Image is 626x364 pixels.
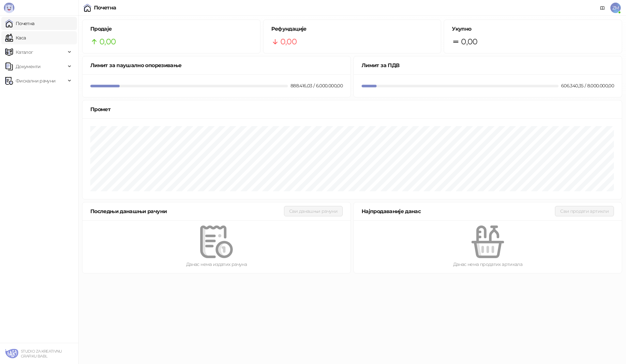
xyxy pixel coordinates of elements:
span: Каталог [16,46,33,59]
span: Фискални рачуни [16,74,55,87]
small: STUDIO ZA KREATIVNU GRAFIKU BABL [21,349,62,358]
span: ZM [610,3,621,13]
span: 0,00 [99,36,116,48]
div: 888.416,03 / 6.000.000,00 [289,82,344,89]
div: Последњи данашњи рачуни [90,207,284,215]
div: Промет [90,105,614,113]
div: Лимит за ПДВ [362,61,614,69]
h5: Продаје [90,25,252,33]
h5: Укупно [452,25,614,33]
div: Најпродаваније данас [362,207,555,215]
a: Документација [597,3,608,13]
span: Документи [16,60,40,73]
a: Почетна [5,17,35,30]
div: Данас нема продатих артикала [364,261,611,268]
span: [PERSON_NAME] [7,14,59,22]
div: Почетна [94,5,116,10]
span: 0,00 [280,36,297,48]
div: Данас нема издатих рачуна [93,261,340,268]
button: Сви данашњи рачуни [284,206,343,216]
div: 606.340,35 / 8.000.000,00 [560,82,615,89]
h5: Рефундације [271,25,433,33]
span: 0,00 [461,36,477,48]
a: Каса [5,31,26,44]
img: Logo [4,3,14,13]
button: Сви продати артикли [555,206,614,216]
img: 64x64-companyLogo-4d0a4515-02ce-43d0-8af4-3da660a44a69.png [5,347,18,360]
div: Лимит за паушално опорезивање [90,61,343,69]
